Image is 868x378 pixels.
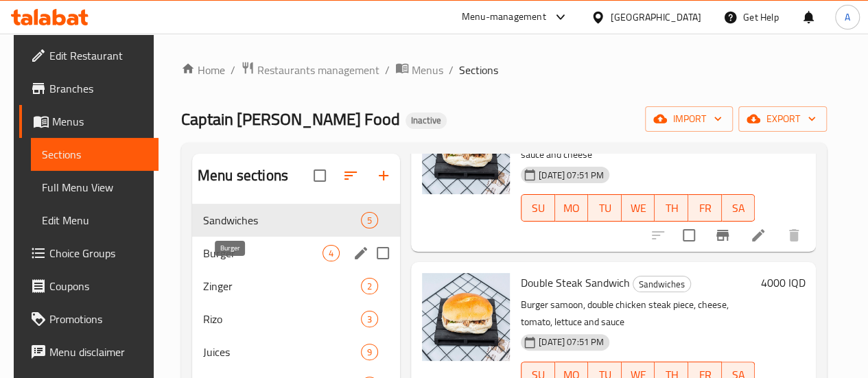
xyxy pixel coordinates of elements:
[52,113,148,130] span: Menus
[406,115,447,126] span: Inactive
[594,198,616,218] span: TU
[521,296,755,331] p: Burger samoon, double chicken steak piece, cheese, tomato, lettuce and sauce
[42,146,148,163] span: Sections
[521,272,630,293] span: Double Steak Sandwich
[203,212,361,228] span: Sandwiches
[760,273,805,292] h6: 4000 IQD
[521,194,555,222] button: SU
[362,313,377,326] span: 3
[231,62,235,78] li: /
[42,212,148,228] span: Edit Menu
[31,138,159,171] a: Sections
[555,194,589,222] button: MO
[462,9,546,25] div: Menu-management
[181,61,827,79] nav: breadcrumb
[351,243,371,263] button: edit
[449,62,454,78] li: /
[645,106,733,132] button: import
[203,245,322,261] span: Burger
[49,47,148,64] span: Edit Restaurant
[694,198,716,218] span: FR
[362,346,377,359] span: 9
[49,278,148,294] span: Coupons
[49,344,148,360] span: Menu disclaimer
[257,62,379,78] span: Restaurants management
[385,62,390,78] li: /
[395,61,443,79] a: Menus
[361,212,378,228] div: items
[655,194,688,222] button: TH
[361,344,378,360] div: items
[19,237,159,270] a: Choice Groups
[749,110,816,128] span: export
[675,221,703,250] span: Select to update
[406,113,447,129] div: Inactive
[19,303,159,335] a: Promotions
[362,214,377,227] span: 5
[49,245,148,261] span: Choice Groups
[31,171,159,204] a: Full Menu View
[19,270,159,303] a: Coupons
[633,276,691,292] div: Sandwiches
[203,311,361,327] span: Rizo
[367,159,400,192] button: Add section
[588,194,622,222] button: TU
[203,344,361,360] span: Juices
[361,311,378,327] div: items
[19,39,159,72] a: Edit Restaurant
[750,227,766,244] a: Edit menu item
[777,219,810,252] button: delete
[323,247,339,260] span: 4
[633,276,690,292] span: Sandwiches
[527,198,550,218] span: SU
[181,62,225,78] a: Home
[722,194,755,222] button: SA
[19,335,159,368] a: Menu disclaimer
[31,204,159,237] a: Edit Menu
[49,80,148,97] span: Branches
[49,311,148,327] span: Promotions
[192,335,400,368] div: Juices9
[241,61,379,79] a: Restaurants management
[361,278,378,294] div: items
[622,194,655,222] button: WE
[727,198,750,218] span: SA
[459,62,498,78] span: Sections
[706,219,739,252] button: Branch-specific-item
[611,10,701,25] div: [GEOGRAPHIC_DATA]
[561,198,583,218] span: MO
[198,165,288,186] h2: Menu sections
[305,161,334,190] span: Select all sections
[533,169,609,182] span: [DATE] 07:51 PM
[533,335,609,349] span: [DATE] 07:51 PM
[19,105,159,138] a: Menus
[627,198,650,218] span: WE
[660,198,683,218] span: TH
[738,106,827,132] button: export
[203,278,361,294] span: Zinger
[422,273,510,361] img: Double Steak Sandwich
[656,110,722,128] span: import
[334,159,367,192] span: Sort sections
[192,237,400,270] div: Burger4edit
[181,104,400,134] span: Captain [PERSON_NAME] Food
[688,194,722,222] button: FR
[845,10,850,25] span: A
[19,72,159,105] a: Branches
[192,270,400,303] div: Zinger2
[192,303,400,335] div: Rizo3
[192,204,400,237] div: Sandwiches5
[412,62,443,78] span: Menus
[42,179,148,196] span: Full Menu View
[362,280,377,293] span: 2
